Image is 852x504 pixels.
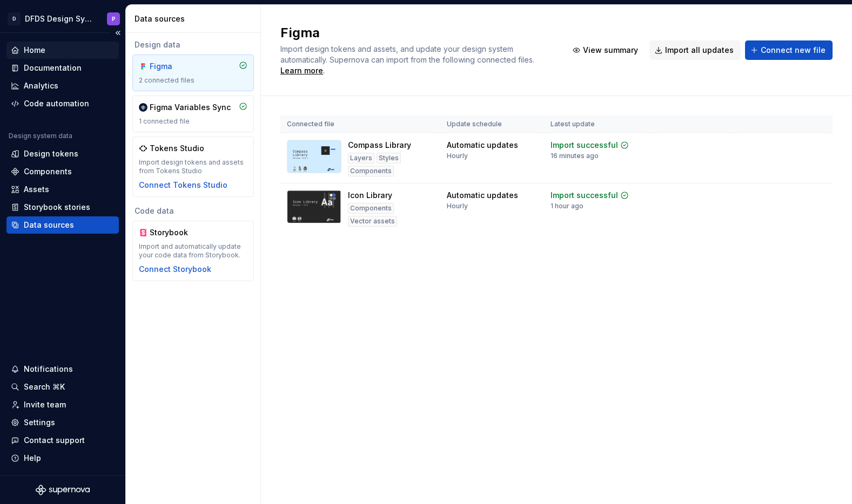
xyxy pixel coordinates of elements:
[135,13,256,24] div: Data sources
[551,202,583,210] div: 1 hour ago
[6,449,119,467] button: Help
[6,145,119,162] a: Design tokens
[132,137,254,197] a: Tokens StudioImport design tokens and assets from Tokens StudioConnect Tokens Studio
[551,152,599,160] div: 16 minutes ago
[24,148,78,159] div: Design tokens
[24,202,90,213] div: Storybook stories
[6,199,119,216] a: Storybook stories
[132,39,254,50] div: Design data
[348,153,374,164] div: Layers
[6,216,119,234] a: Data sources
[139,76,247,85] div: 2 connected files
[24,98,89,109] div: Code automation
[6,163,119,180] a: Components
[348,190,392,201] div: Icon Library
[280,65,323,76] a: Learn more
[6,360,119,378] button: Notifications
[348,166,394,176] div: Components
[150,102,231,113] div: Figma Variables Sync
[447,202,468,210] div: Hourly
[447,190,518,201] div: Automatic updates
[132,96,254,132] a: Figma Variables Sync1 connected file
[6,432,119,449] button: Contact support
[551,140,618,151] div: Import successful
[139,158,247,175] div: Import design tokens and assets from Tokens Studio
[6,378,119,396] button: Search ⌘K
[24,166,72,177] div: Components
[6,414,119,431] a: Settings
[24,453,41,464] div: Help
[6,42,119,59] a: Home
[348,140,411,151] div: Compass Library
[24,45,45,56] div: Home
[139,264,211,275] button: Connect Storybook
[24,80,58,91] div: Analytics
[139,117,247,126] div: 1 connected file
[440,115,544,133] th: Update schedule
[348,216,397,227] div: Vector assets
[280,44,534,64] span: Import design tokens and assets, and update your design system automatically. Supernova can impor...
[150,143,204,154] div: Tokens Studio
[132,206,254,216] div: Code data
[139,242,247,260] div: Import and automatically update your code data from Storybook.
[8,12,21,25] div: D
[24,417,55,428] div: Settings
[132,221,254,281] a: StorybookImport and automatically update your code data from Storybook.Connect Storybook
[24,63,82,73] div: Documentation
[551,190,618,201] div: Import successful
[6,59,119,77] a: Documentation
[24,435,85,446] div: Contact support
[6,396,119,413] a: Invite team
[25,13,94,24] div: DFDS Design System
[24,364,73,374] div: Notifications
[36,485,90,495] svg: Supernova Logo
[6,95,119,112] a: Code automation
[24,220,74,230] div: Data sources
[745,40,833,60] button: Connect new file
[649,40,741,60] button: Import all updates
[150,227,202,238] div: Storybook
[280,24,554,42] h2: Figma
[9,132,72,140] div: Design system data
[110,25,125,40] button: Collapse sidebar
[567,40,645,60] button: View summary
[761,45,826,56] span: Connect new file
[112,15,116,23] div: P
[583,45,638,56] span: View summary
[544,115,653,133] th: Latest update
[6,77,119,94] a: Analytics
[665,45,734,56] span: Import all updates
[280,115,440,133] th: Connected file
[447,140,518,151] div: Automatic updates
[150,61,202,72] div: Figma
[139,180,227,190] button: Connect Tokens Studio
[348,203,394,214] div: Components
[280,56,536,75] span: .
[24,382,65,392] div: Search ⌘K
[24,184,49,195] div: Assets
[377,153,401,164] div: Styles
[6,181,119,198] a: Assets
[24,399,66,410] div: Invite team
[132,55,254,91] a: Figma2 connected files
[2,7,123,30] button: DDFDS Design SystemP
[447,152,468,160] div: Hourly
